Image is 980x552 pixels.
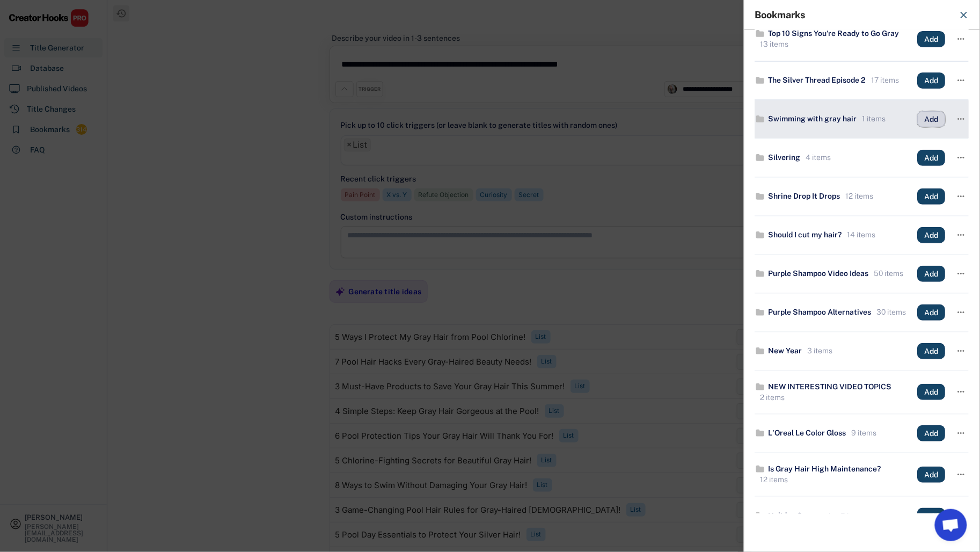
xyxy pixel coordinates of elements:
[918,508,946,524] button: Add
[769,114,857,125] div: Swimming with gray hair
[959,152,966,163] text: 
[874,307,906,318] div: 30 items
[956,189,967,204] button: 
[872,268,904,279] div: 50 items
[758,393,785,403] div: 2 items
[769,464,881,475] div: Is Gray Hair High Maintenance?
[918,304,946,321] button: Add
[956,467,967,482] button: 
[959,387,966,398] text: 
[769,75,866,86] div: The Silver Thread Episode 2
[935,509,967,541] a: Open chat
[959,345,966,357] text: 
[956,32,967,47] button: 
[918,343,946,359] button: Add
[758,39,789,50] div: 13 items
[959,191,966,202] text: 
[956,509,967,524] button: 
[959,113,966,125] text: 
[845,230,876,241] div: 14 items
[803,152,831,163] div: 4 items
[959,510,966,521] text: 
[918,384,946,400] button: Add
[959,427,966,439] text: 
[769,230,842,241] div: Should I cut my hair?
[956,150,967,165] button: 
[956,344,967,359] button: 
[918,425,946,441] button: Add
[769,511,836,521] div: Holiday Comments
[918,188,946,205] button: Add
[959,229,966,241] text: 
[918,467,946,483] button: Add
[956,228,967,243] button: 
[860,114,886,125] div: 1 items
[959,268,966,279] text: 
[849,428,877,439] div: 9 items
[838,511,866,521] div: 5 items
[956,266,967,281] button: 
[956,384,967,400] button: 
[956,73,967,88] button: 
[769,382,892,393] div: NEW INTERESTING VIDEO TOPICS
[843,191,874,202] div: 12 items
[769,152,801,163] div: Silvering
[918,72,946,89] button: Add
[956,112,967,127] button: 
[959,75,966,86] text: 
[956,426,967,441] button: 
[959,307,966,318] text: 
[805,346,833,357] div: 3 items
[769,307,872,318] div: Purple Shampoo Alternatives
[769,268,869,279] div: Purple Shampoo Video Ideas
[918,111,946,127] button: Add
[959,469,966,480] text: 
[918,31,946,47] button: Add
[918,150,946,166] button: Add
[769,28,899,39] div: Top 10 Signs You're Ready to Go Gray
[769,428,846,439] div: L'Oreal Le Color Gloss
[956,305,967,320] button: 
[769,346,802,357] div: New Year
[758,475,788,485] div: 12 items
[755,10,952,20] div: Bookmarks
[769,191,840,202] div: Shrine Drop It Drops
[918,266,946,282] button: Add
[959,33,966,45] text: 
[918,227,946,243] button: Add
[869,75,899,86] div: 17 items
